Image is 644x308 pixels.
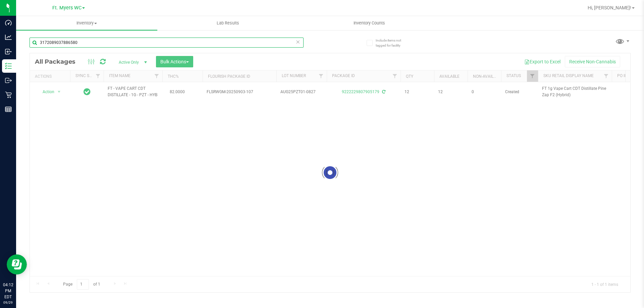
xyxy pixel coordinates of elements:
span: Ft. Myers WC [52,5,82,11]
inline-svg: Outbound [5,77,12,84]
span: Inventory [16,20,157,26]
a: Inventory Counts [299,16,440,30]
inline-svg: Retail [5,91,12,98]
inline-svg: Inbound [5,48,12,55]
span: Clear [296,38,300,46]
iframe: Resource center [7,254,27,274]
inline-svg: Dashboard [5,19,12,26]
inline-svg: Analytics [5,34,12,41]
span: Lab Results [208,20,248,26]
inline-svg: Inventory [5,63,12,69]
span: Include items not tagged for facility [376,38,409,48]
a: Inventory [16,16,157,30]
span: Inventory Counts [344,20,394,26]
inline-svg: Reports [5,106,12,113]
p: 04:12 PM EDT [3,282,13,300]
input: Search Package ID, Item Name, SKU, Lot or Part Number... [30,38,304,48]
span: Hi, [PERSON_NAME]! [588,5,631,10]
a: Lab Results [157,16,299,30]
p: 09/29 [3,300,13,305]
